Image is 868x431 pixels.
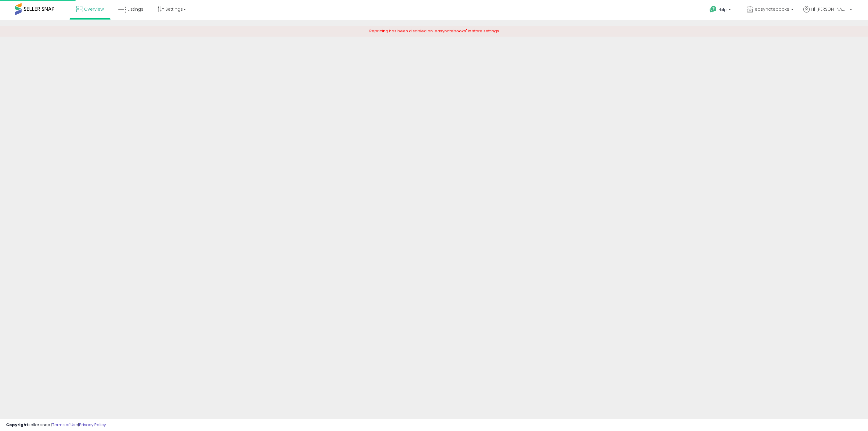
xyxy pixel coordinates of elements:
[128,6,143,12] span: Listings
[84,6,104,12] span: Overview
[718,7,727,12] span: Help
[803,6,852,20] a: Hi [PERSON_NAME]
[369,28,499,34] span: Repricing has been disabled on 'easynotebooks' in store settings
[709,5,717,13] i: Get Help
[811,6,848,12] span: Hi [PERSON_NAME]
[705,1,737,20] a: Help
[755,6,789,12] span: easynotebooks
